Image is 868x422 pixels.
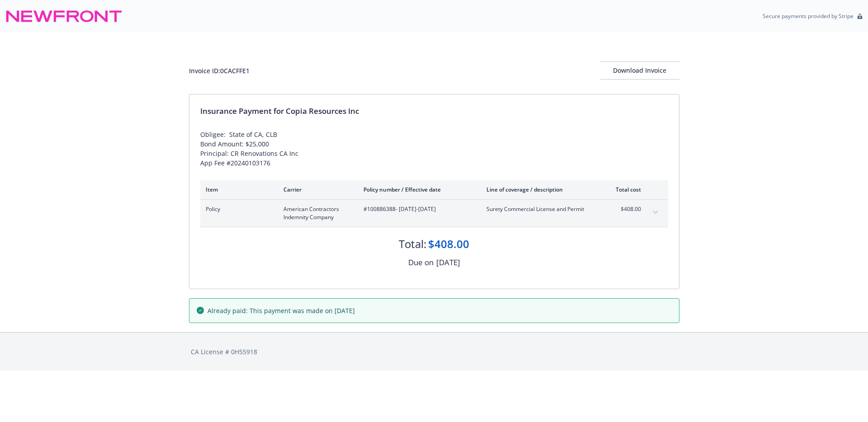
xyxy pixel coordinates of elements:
[486,186,593,193] div: Line of coverage / description
[208,306,355,315] span: Already paid: This payment was made on [DATE]
[200,105,668,117] div: Insurance Payment for Copia Resources Inc
[283,186,349,193] div: Carrier
[436,257,460,268] div: [DATE]
[600,62,679,79] div: Download Invoice
[189,66,250,75] div: Invoice ID: 0CACFFE1
[206,186,269,193] div: Item
[399,236,426,252] div: Total:
[763,12,854,20] p: Secure payments provided by Stripe
[191,347,678,356] div: CA License # 0H55918
[206,205,269,213] span: Policy
[428,236,469,252] div: $408.00
[486,205,593,213] span: Surety Commercial License and Permit
[200,200,668,227] div: PolicyAmerican Contractors Indemnity Company#100886388- [DATE]-[DATE]Surety Commercial License an...
[648,205,663,220] button: expand content
[363,186,472,193] div: Policy number / Effective date
[607,205,641,213] span: $408.00
[283,205,349,221] span: American Contractors Indemnity Company
[600,61,679,80] button: Download Invoice
[363,205,472,213] span: #100886388 - [DATE]-[DATE]
[607,186,641,193] div: Total cost
[200,130,668,168] div: Obligee: State of CA, CLB Bond Amount: $25,000 Principal: CR Renovations CA Inc App Fee #20240103176
[408,257,434,268] div: Due on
